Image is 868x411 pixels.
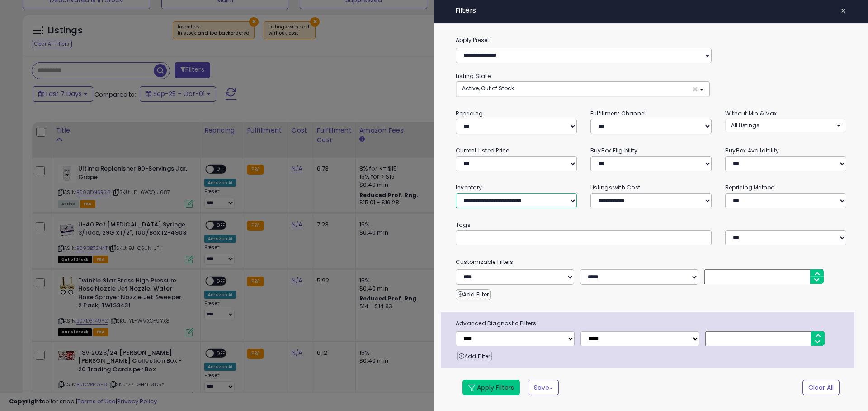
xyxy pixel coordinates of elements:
small: BuyBox Eligibility [590,147,637,154]
h4: Filters [456,7,846,14]
small: Tags [449,220,853,230]
button: Add Filter [456,289,491,300]
small: Repricing Method [725,184,775,191]
small: Current Listed Price [456,147,509,154]
small: Listing State [456,72,491,80]
button: All Listings [725,119,846,132]
span: Advanced Diagnostic Filters [449,319,854,328]
small: Customizable Filters [449,257,853,267]
small: Fulfillment Channel [590,110,646,117]
small: Without Min & Max [725,110,777,117]
label: Apply Preset: [449,35,853,45]
button: × [837,5,850,17]
button: Save [528,380,559,395]
span: All Listings [731,121,759,129]
span: × [692,84,698,94]
span: × [840,5,846,17]
button: Clear All [802,380,840,395]
span: Active, Out of Stock [462,84,514,92]
button: Add Filter [457,351,492,362]
small: Repricing [456,110,483,117]
small: BuyBox Availability [725,147,779,154]
small: Listings with Cost [590,184,640,191]
button: Apply Filters [462,380,520,395]
small: Inventory [456,184,482,191]
button: Active, Out of Stock × [456,82,709,97]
